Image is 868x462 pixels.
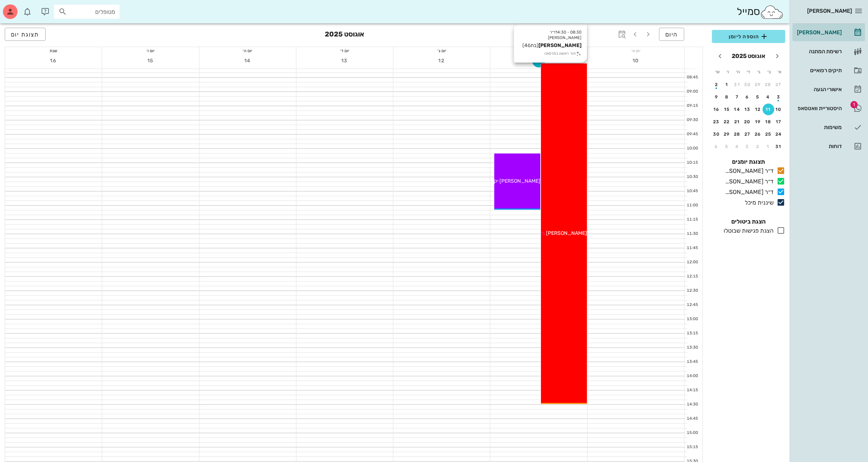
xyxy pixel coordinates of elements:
div: הצגת פגישות שבוטלו [721,226,774,235]
div: 18 [763,119,774,124]
button: 12 [752,104,764,115]
button: 4 [763,91,774,103]
div: 11:45 [685,245,700,251]
div: 14:15 [685,387,700,393]
div: 3 [742,144,754,149]
button: 3 [773,91,785,103]
button: 28 [731,128,743,140]
button: 12 [435,54,448,67]
div: 12:15 [685,273,700,280]
div: ד״ר [PERSON_NAME] [722,188,774,197]
div: 27 [773,82,785,87]
div: 10:45 [685,188,700,194]
div: 22 [721,119,733,124]
button: 30 [742,79,754,90]
div: 21 [731,119,743,124]
div: 4 [763,94,774,100]
button: הוספה ליומן [712,30,785,43]
button: אוגוסט 2025 [729,49,768,63]
a: דוחות [793,137,865,155]
div: משימות [795,124,842,130]
div: יום ה׳ [199,47,296,54]
button: 3 [742,141,754,152]
div: 10:00 [685,145,700,152]
button: 1 [721,79,733,90]
div: יום א׳ [588,47,684,54]
div: 1 [763,144,774,149]
button: 31 [731,79,743,90]
div: אישורי הגעה [795,86,842,92]
button: 14 [731,104,743,115]
div: 2 [711,82,722,87]
div: 16 [711,107,722,112]
button: 4 [731,141,743,152]
button: 9 [711,91,722,103]
div: 13:15 [685,330,700,337]
div: 24 [773,132,785,137]
button: 2 [711,79,722,90]
div: 08:45 [685,74,700,81]
a: תיקים רפואיים [793,62,865,79]
button: 7 [731,91,743,103]
button: 13 [338,54,351,67]
button: 8 [721,91,733,103]
div: 30 [711,132,722,137]
span: היום [665,31,678,38]
div: 10:30 [685,174,700,180]
span: הוספה ליומן [718,32,779,41]
div: דוחות [795,143,842,149]
div: [PERSON_NAME] [795,30,842,35]
div: 8 [721,94,733,100]
div: 09:45 [685,131,700,137]
button: 27 [773,79,785,90]
div: 23 [711,119,722,124]
button: 5 [752,91,764,103]
button: תצוגת יום [5,28,46,41]
div: 2 [752,144,764,149]
a: תגהיסטוריית וואטסאפ [793,100,865,117]
div: 4 [731,144,743,149]
h4: תצוגת יומנים [712,158,785,166]
div: רשימת המתנה [795,48,842,54]
div: 14 [731,107,743,112]
div: 19 [752,119,764,124]
button: 14 [241,54,254,67]
button: 18 [763,116,774,128]
div: ד״ר [PERSON_NAME] [722,167,774,175]
div: 7 [731,94,743,100]
div: שבת [5,47,102,54]
button: 1 [763,141,774,152]
button: 26 [752,128,764,140]
button: 13 [742,104,754,115]
a: אישורי הגעה [793,81,865,98]
button: 2 [752,141,764,152]
div: 5 [752,94,764,100]
span: [PERSON_NAME] יקר [491,178,540,184]
div: 31 [731,82,743,87]
span: [PERSON_NAME] [807,8,852,14]
button: היום [659,28,684,41]
div: 12:00 [685,259,700,265]
th: ד׳ [744,66,753,78]
span: 10 [629,58,642,64]
button: 6 [711,141,722,152]
div: שיננית מיכל [742,198,774,207]
div: 15:00 [685,430,700,436]
th: ג׳ [754,66,764,78]
div: 3 [773,94,785,100]
div: 15 [721,107,733,112]
div: 6 [742,94,754,100]
div: 15:15 [685,444,700,450]
div: 12:30 [685,288,700,294]
th: ו׳ [723,66,732,78]
div: 6 [711,144,722,149]
button: 5 [721,141,733,152]
th: ה׳ [733,66,743,78]
a: [PERSON_NAME] [793,24,865,41]
div: 31 [773,144,785,149]
div: 09:00 [685,89,700,95]
div: 1 [721,82,733,87]
div: 26 [752,132,764,137]
div: 5 [721,144,733,149]
button: 15 [144,54,157,67]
